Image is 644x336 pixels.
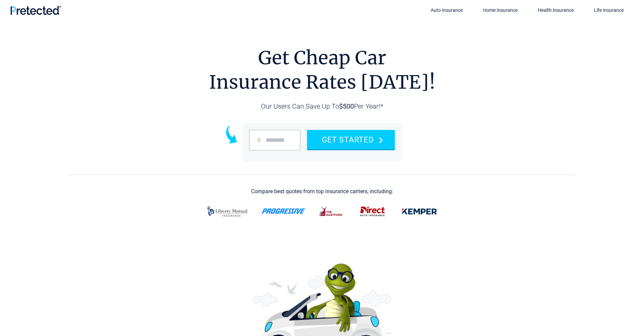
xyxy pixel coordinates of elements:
[10,6,61,15] img: Pretected Logo
[397,203,442,220] img: kemper
[356,203,389,220] img: direct
[307,130,395,149] button: GET STARTED
[202,201,253,222] img: progressive
[315,203,348,220] img: thehartford
[339,102,354,110] strong: $500
[261,208,307,214] img: progressive
[209,94,435,123] h2: Our Users Can Save Up To Per Year!*
[251,188,393,195] div: Compare best quotes from top insurance carriers, including:
[209,46,435,94] h1: Get Cheap Car Insurance Rates [DATE]!
[249,130,300,150] input: zip code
